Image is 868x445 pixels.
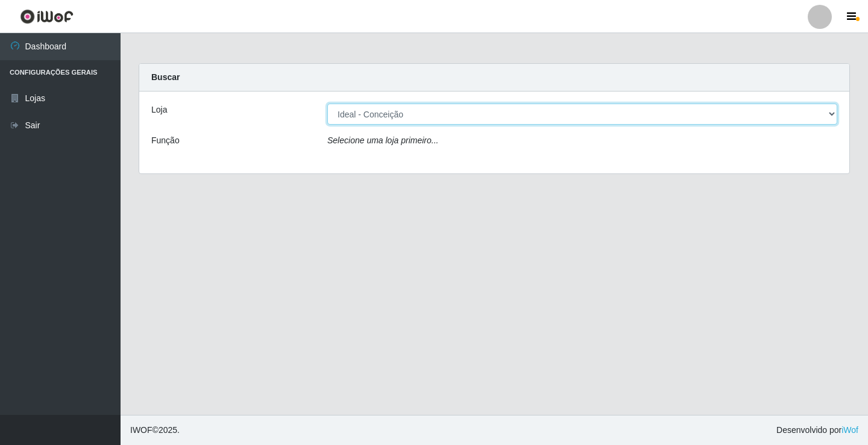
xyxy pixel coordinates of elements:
[151,104,167,116] label: Loja
[327,135,438,145] i: Selecione uma loja primeiro...
[130,425,153,435] span: IWOF
[841,425,858,435] a: iWof
[151,72,180,82] strong: Buscar
[20,9,74,24] img: CoreUI Logo
[776,424,858,437] span: Desenvolvido por
[151,134,180,147] label: Função
[130,424,180,437] span: © 2025 .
